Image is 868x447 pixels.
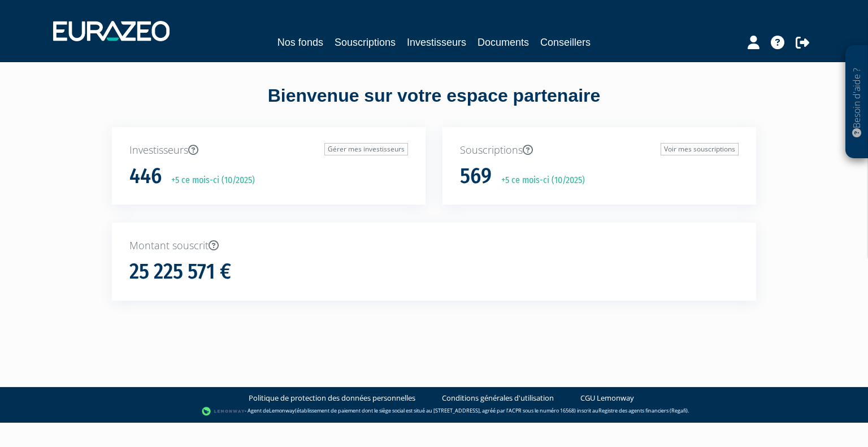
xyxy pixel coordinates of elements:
a: Voir mes souscriptions [661,143,739,155]
a: Conseillers [540,34,591,50]
img: logo-lemonway.png [202,406,245,417]
a: Conditions générales d'utilisation [442,393,554,403]
p: Souscriptions [460,143,739,158]
h1: 25 225 571 € [129,260,231,284]
a: Investisseurs [407,34,466,50]
div: - Agent de (établissement de paiement dont le siège social est situé au [STREET_ADDRESS], agréé p... [11,406,857,417]
a: CGU Lemonway [580,393,634,403]
a: Lemonway [269,407,295,414]
p: Montant souscrit [129,238,739,253]
a: Nos fonds [277,34,323,50]
a: Registre des agents financiers (Regafi) [598,407,688,414]
p: +5 ce mois-ci (10/2025) [163,174,255,187]
div: Bienvenue sur votre espace partenaire [103,83,765,127]
a: Politique de protection des données personnelles [249,393,415,403]
p: +5 ce mois-ci (10/2025) [493,174,585,187]
h1: 569 [460,164,492,188]
a: Souscriptions [335,34,396,50]
a: Documents [478,34,529,50]
p: Besoin d'aide ? [850,51,863,153]
h1: 446 [129,164,162,188]
a: Gérer mes investisseurs [324,143,408,155]
img: 1732889491-logotype_eurazeo_blanc_rvb.png [53,21,170,41]
p: Investisseurs [129,143,408,158]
